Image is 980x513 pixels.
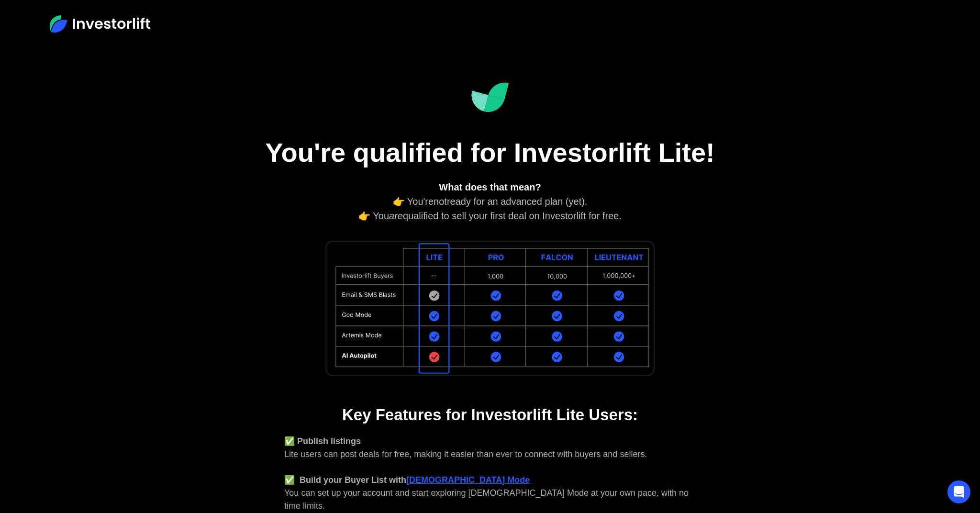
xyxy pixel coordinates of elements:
h1: You're qualified for Investorlift Lite! [251,136,729,168]
em: not [434,196,447,207]
strong: Key Features for Investorlift Lite Users: [342,406,638,424]
img: Investorlift Dashboard [471,82,509,112]
strong: What does that mean? [439,182,541,192]
strong: ✅ Publish listings [284,436,361,446]
div: Open Intercom Messenger [947,480,970,503]
a: [DEMOGRAPHIC_DATA] Mode [406,475,530,485]
strong: ✅ Build your Buyer List with [284,475,406,485]
div: 👉 You're ready for an advanced plan (yet). 👉 You qualified to sell your first deal on Investorlif... [284,180,696,223]
em: are [389,211,403,221]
